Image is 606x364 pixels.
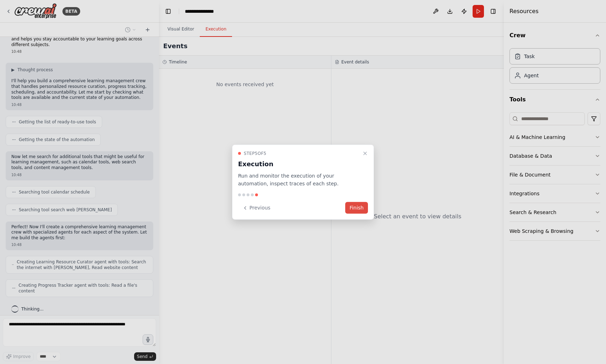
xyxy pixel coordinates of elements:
button: Previous [238,202,275,214]
h3: Execution [238,159,359,169]
p: Run and monitor the execution of your automation, inspect traces of each step. [238,172,359,188]
button: Finish [345,202,368,214]
button: Hide left sidebar [163,6,173,16]
span: Step 5 of 5 [244,150,266,156]
button: Close walkthrough [361,149,369,157]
